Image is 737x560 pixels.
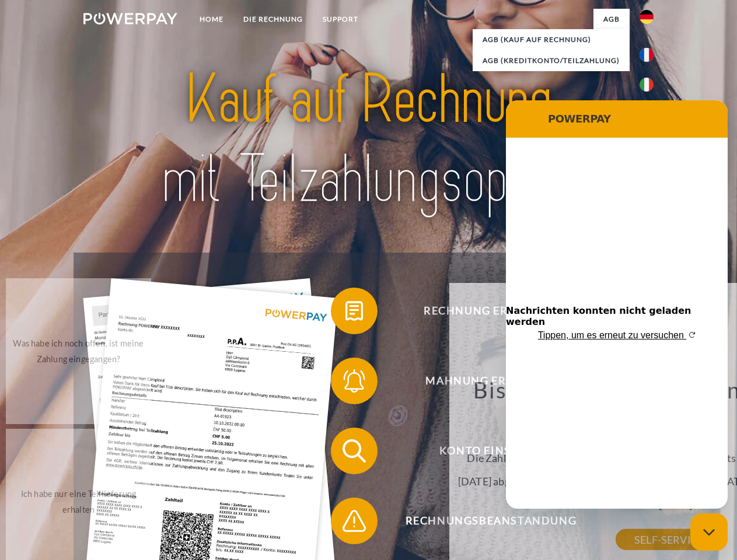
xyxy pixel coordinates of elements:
[111,56,626,223] img: title-powerpay_de.svg
[506,100,728,509] iframe: Messaging-Fenster
[190,9,233,30] a: Home
[13,486,144,517] div: Ich habe nur eine Teillieferung erhalten
[331,498,634,544] button: Rechnungsbeanstandung
[473,29,630,50] a: AGB (Kauf auf Rechnung)
[331,428,634,474] button: Konto einsehen
[616,529,722,550] a: SELF-SERVICE
[690,513,728,551] iframe: Schaltfläche zum Öffnen des Messaging-Fensters
[640,48,654,62] img: fr
[640,10,654,24] img: de
[640,78,654,92] img: it
[340,506,369,535] img: qb_warning.svg
[340,436,369,466] img: qb_search.svg
[473,50,630,71] a: AGB (Kreditkonto/Teilzahlung)
[313,9,368,30] a: SUPPORT
[83,13,177,24] img: logo-powerpay-white.svg
[233,9,313,30] a: DIE RECHNUNG
[593,9,630,30] a: agb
